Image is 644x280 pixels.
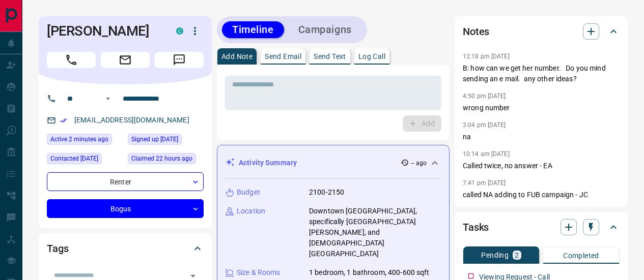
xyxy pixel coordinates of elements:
span: Call [47,52,96,68]
h2: Notes [463,23,489,40]
div: Thu Jun 19 2025 [128,134,204,148]
div: Tue Aug 12 2025 [47,134,123,148]
div: Activity Summary-- ago [226,153,441,172]
p: Called twice, no answer - EA [463,161,620,171]
p: B: how can we get her number. Do you mind sending an e mail. any other ideas? [463,63,620,84]
p: 1 bedroom, 1 bathroom, 400-600 sqft [309,267,430,278]
p: Downtown [GEOGRAPHIC_DATA], specifically [GEOGRAPHIC_DATA][PERSON_NAME], and [DEMOGRAPHIC_DATA][G... [309,206,441,259]
span: Claimed 22 hours ago [131,153,192,164]
div: condos.ca [176,27,183,35]
a: [EMAIL_ADDRESS][DOMAIN_NAME] [74,116,189,124]
p: 4:50 pm [DATE] [463,92,506,100]
span: Email [101,52,150,68]
p: wrong number [463,103,620,113]
p: na [463,132,620,142]
div: Mon Aug 11 2025 [128,153,204,167]
div: Tasks [463,215,620,239]
span: Message [155,52,204,68]
svg: Email Verified [60,117,67,124]
button: Campaigns [288,21,362,38]
p: Add Note [221,53,253,60]
span: Active 2 minutes ago [50,134,108,144]
p: -- ago [411,159,427,168]
p: 3:04 pm [DATE] [463,121,506,129]
p: Log Call [358,53,385,60]
div: Thu Jun 19 2025 [47,153,123,167]
p: Location [237,206,265,216]
p: Activity Summary [239,158,297,168]
div: Renter [47,172,204,191]
p: 2100-2150 [309,187,344,198]
div: Tags [47,236,204,261]
button: Open [102,92,114,105]
p: called NA adding to FUB campaign - JC [463,190,620,200]
button: Timeline [222,21,284,38]
h2: Tags [47,240,68,257]
p: 10:14 am [DATE] [463,150,510,158]
p: Send Email [265,53,301,60]
p: Size & Rooms [237,267,281,278]
p: Budget [237,187,260,198]
p: Completed [563,252,599,259]
p: Pending [481,252,509,259]
span: Contacted [DATE] [50,153,98,164]
p: 12:18 pm [DATE] [463,53,510,60]
p: 7:41 pm [DATE] [463,179,506,186]
span: Signed up [DATE] [131,134,178,144]
p: Send Text [314,53,346,60]
h2: Tasks [463,219,489,235]
div: Notes [463,19,620,44]
p: 2 [515,252,519,259]
h1: [PERSON_NAME] [47,23,161,39]
div: Bogus [47,199,204,218]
